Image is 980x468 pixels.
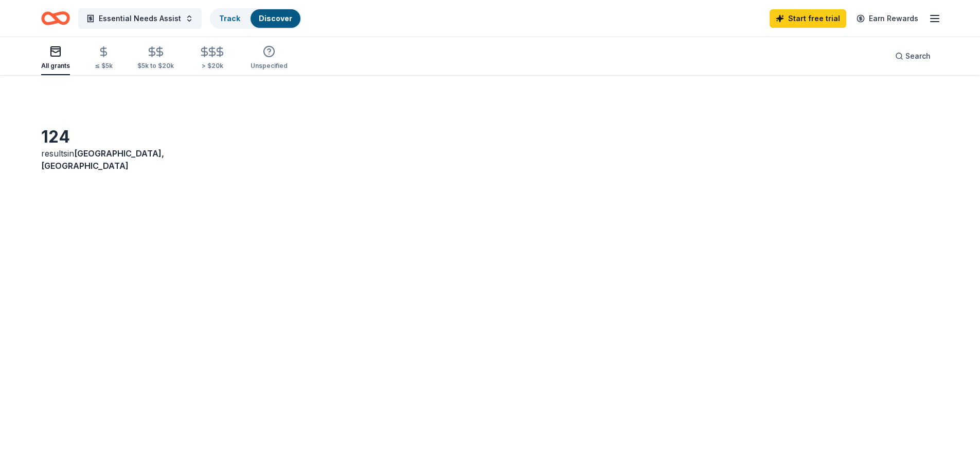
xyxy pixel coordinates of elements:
[251,62,288,70] div: Unspecified
[41,41,70,75] button: All grants
[99,12,181,25] span: Essential Needs Assist
[199,62,226,70] div: > $20k
[41,148,164,171] span: in
[259,14,292,23] a: Discover
[887,46,939,66] button: Search
[137,62,174,70] div: $5k to $20k
[251,41,288,75] button: Unspecified
[905,50,931,62] span: Search
[210,8,301,29] button: TrackDiscover
[41,6,70,30] a: Home
[199,42,226,75] button: > $20k
[770,9,846,28] a: Start free trial
[850,9,924,28] a: Earn Rewards
[41,62,70,70] div: All grants
[78,8,202,29] button: Essential Needs Assist
[95,62,113,70] div: ≤ $5k
[41,148,164,171] span: [GEOGRAPHIC_DATA], [GEOGRAPHIC_DATA]
[137,42,174,75] button: $5k to $20k
[41,127,211,147] div: 124
[95,42,113,75] button: ≤ $5k
[41,147,211,172] div: results
[219,14,240,23] a: Track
